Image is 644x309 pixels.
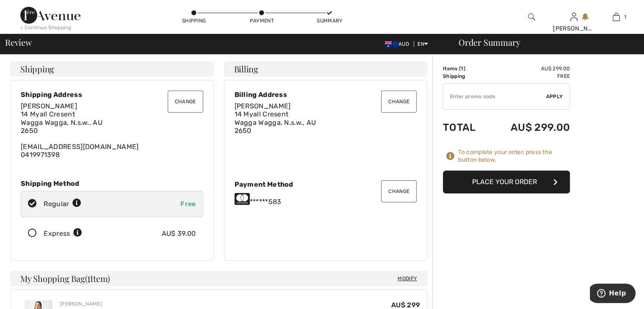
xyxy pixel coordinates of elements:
[613,12,620,22] img: My Bag
[458,149,570,164] div: To complete your order, press the button below.
[20,65,54,73] span: Shipping
[21,102,203,159] div: [EMAIL_ADDRESS][DOMAIN_NAME] 0419971398
[44,199,81,209] div: Regular
[21,110,102,134] span: 14 Myall Cresent Wagga Wagga, N.s.w., AU 2650
[235,91,417,99] div: Billing Address
[10,271,427,286] h4: My Shopping Bag
[235,102,291,110] span: [PERSON_NAME]
[162,229,196,239] div: AU$ 39.00
[488,72,570,80] td: Free
[595,12,637,22] a: 1
[624,13,626,21] span: 1
[21,91,203,99] div: Shipping Address
[60,300,208,308] div: [PERSON_NAME]
[570,13,578,21] a: Sign In
[443,72,488,80] td: Shipping
[87,272,90,283] span: 1
[235,110,316,134] span: 14 Myall Cresent Wagga Wagga, N.s.w., AU 2650
[488,113,570,142] td: AU$ 299.00
[570,12,578,22] img: My Info
[528,12,535,22] img: search the website
[381,180,417,202] button: Change
[317,17,342,25] div: Summary
[443,113,488,142] td: Total
[85,273,110,284] span: ( Item)
[443,65,488,72] td: Items ( )
[381,91,417,113] button: Change
[44,229,82,239] div: Express
[461,66,463,72] span: 1
[20,7,80,24] img: 1ère Avenue
[385,41,412,47] span: AUD
[180,200,196,208] span: Free
[181,17,207,25] div: Shipping
[391,301,420,309] span: AU$ 299
[590,284,636,305] iframe: Opens a widget where you can find more information
[488,65,570,72] td: AU$ 299.00
[21,102,77,110] span: [PERSON_NAME]
[168,91,203,113] button: Change
[385,41,398,48] img: Australian Dollar
[234,65,258,73] span: Billing
[448,38,639,47] div: Order Summary
[235,180,417,188] div: Payment Method
[546,93,563,100] span: Apply
[21,179,203,188] div: Shipping Method
[553,24,594,33] div: [PERSON_NAME]
[443,84,546,109] input: Promo code
[20,24,72,31] div: < Continue Shopping
[5,38,32,47] span: Review
[249,17,274,25] div: Payment
[443,171,570,193] button: Place Your Order
[398,274,417,283] span: Modify
[417,41,428,47] span: EN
